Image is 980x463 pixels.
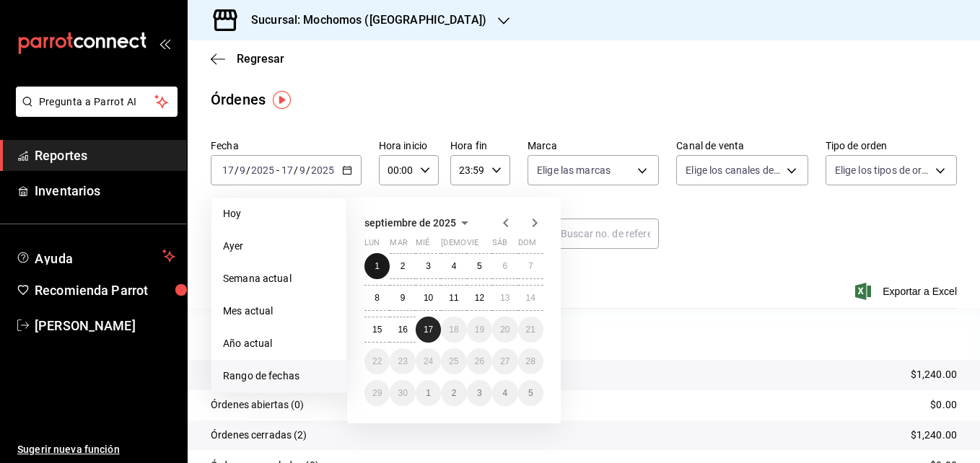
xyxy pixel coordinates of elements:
p: $0.00 [930,397,957,413]
button: 22 de septiembre de 2025 [364,348,390,374]
abbr: 30 de septiembre de 2025 [398,388,407,398]
span: [PERSON_NAME] [35,316,175,335]
button: 12 de septiembre de 2025 [467,285,492,311]
span: Ayuda [35,247,157,265]
img: Tooltip marker [273,91,291,109]
span: Regresar [237,52,284,66]
button: 11 de septiembre de 2025 [441,285,466,311]
button: 30 de septiembre de 2025 [390,380,415,406]
abbr: sábado [492,238,507,253]
span: Elige las marcas [537,163,611,177]
span: / [294,164,298,176]
abbr: 20 de septiembre de 2025 [500,325,509,335]
abbr: miércoles [416,238,429,253]
button: 28 de septiembre de 2025 [518,348,543,374]
span: Exportar a Excel [858,283,957,300]
button: 24 de septiembre de 2025 [416,348,441,374]
abbr: 4 de octubre de 2025 [502,388,507,398]
button: 9 de septiembre de 2025 [390,285,415,311]
abbr: 8 de septiembre de 2025 [375,293,380,303]
input: -- [239,164,246,176]
button: 4 de octubre de 2025 [492,380,517,406]
span: Semana actual [223,271,335,286]
abbr: 23 de septiembre de 2025 [398,356,407,366]
button: 1 de octubre de 2025 [416,380,441,406]
abbr: 9 de septiembre de 2025 [401,293,406,303]
abbr: 26 de septiembre de 2025 [475,356,484,366]
p: $1,240.00 [911,428,957,443]
button: 15 de septiembre de 2025 [364,317,390,343]
button: 16 de septiembre de 2025 [390,317,415,343]
abbr: 5 de septiembre de 2025 [477,261,482,271]
button: 27 de septiembre de 2025 [492,348,517,374]
span: Pregunta a Parrot AI [39,94,155,110]
span: Reportes [35,146,175,165]
abbr: 2 de octubre de 2025 [452,388,457,398]
span: - [276,164,279,176]
abbr: 3 de octubre de 2025 [477,388,482,398]
p: Órdenes cerradas (2) [211,428,307,443]
abbr: 10 de septiembre de 2025 [424,293,433,303]
span: Hoy [223,206,335,221]
abbr: 24 de septiembre de 2025 [424,356,433,366]
button: 29 de septiembre de 2025 [364,380,390,406]
p: $1,240.00 [911,367,957,382]
button: Regresar [211,52,284,66]
abbr: 16 de septiembre de 2025 [398,325,407,335]
button: 23 de septiembre de 2025 [390,348,415,374]
abbr: 21 de septiembre de 2025 [526,325,535,335]
button: 13 de septiembre de 2025 [492,285,517,311]
abbr: 17 de septiembre de 2025 [424,325,433,335]
abbr: 28 de septiembre de 2025 [526,356,535,366]
abbr: 1 de septiembre de 2025 [375,261,380,271]
span: / [235,164,239,176]
button: septiembre de 2025 [364,214,473,231]
button: 17 de septiembre de 2025 [416,317,441,343]
button: 26 de septiembre de 2025 [467,348,492,374]
label: Canal de venta [676,141,808,151]
h3: Sucursal: Mochomos ([GEOGRAPHIC_DATA]) [240,12,486,29]
button: 6 de septiembre de 2025 [492,253,517,279]
abbr: 1 de octubre de 2025 [426,388,431,398]
abbr: martes [390,238,407,253]
button: open_drawer_menu [159,38,170,49]
p: Órdenes abiertas (0) [211,397,305,413]
button: 5 de septiembre de 2025 [467,253,492,279]
label: Hora inicio [379,141,439,151]
button: Pregunta a Parrot AI [16,87,178,117]
abbr: 22 de septiembre de 2025 [372,356,382,366]
abbr: 2 de septiembre de 2025 [401,261,406,271]
button: 3 de septiembre de 2025 [416,253,441,279]
abbr: 3 de septiembre de 2025 [426,261,431,271]
abbr: 14 de septiembre de 2025 [526,293,535,303]
abbr: 18 de septiembre de 2025 [449,325,458,335]
abbr: 19 de septiembre de 2025 [475,325,484,335]
input: ---- [250,164,275,176]
div: Órdenes [211,89,266,110]
button: 7 de septiembre de 2025 [518,253,543,279]
button: 1 de septiembre de 2025 [364,253,390,279]
input: -- [222,164,235,176]
input: -- [281,164,294,176]
button: 18 de septiembre de 2025 [441,317,466,343]
span: Recomienda Parrot [35,281,175,300]
abbr: 6 de septiembre de 2025 [502,261,507,271]
abbr: domingo [518,238,536,253]
input: -- [299,164,306,176]
button: 25 de septiembre de 2025 [441,348,466,374]
button: 5 de octubre de 2025 [518,380,543,406]
span: Sugerir nueva función [17,442,175,457]
span: Ayer [223,239,335,254]
input: ---- [310,164,335,176]
label: Hora fin [450,141,510,151]
span: Año actual [223,336,335,351]
input: Buscar no. de referencia [561,219,659,248]
abbr: 15 de septiembre de 2025 [372,325,382,335]
label: Fecha [211,141,362,151]
abbr: 13 de septiembre de 2025 [500,293,509,303]
span: Elige los tipos de orden [835,163,930,177]
label: Tipo de orden [826,141,957,151]
label: Marca [528,141,659,151]
span: Rango de fechas [223,369,335,384]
